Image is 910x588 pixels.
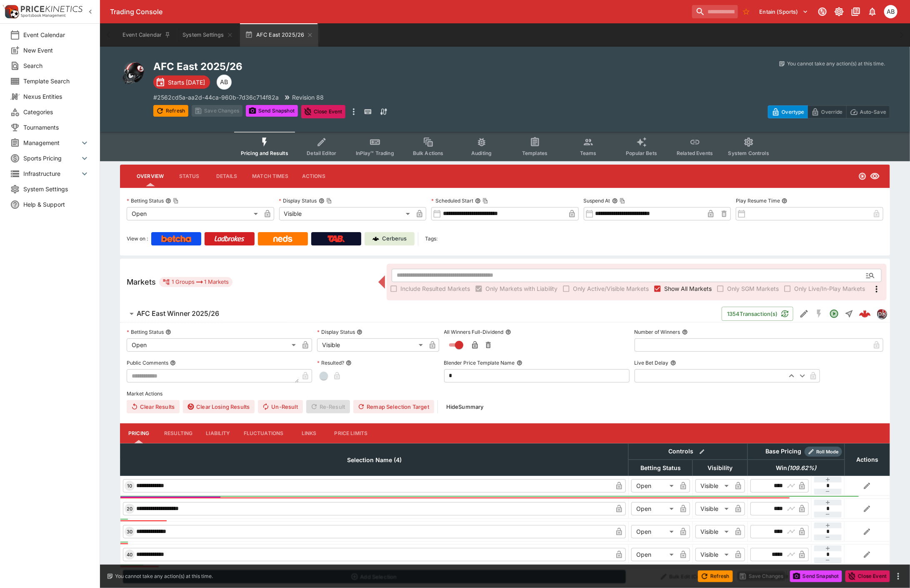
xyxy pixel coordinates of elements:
button: Price Limits [328,423,375,443]
a: 2f333572-5c4a-4ea4-8a42-1edb1d40b953 [857,305,873,322]
button: Play Resume Time [782,198,787,204]
p: You cannot take any action(s) at this time. [787,60,885,68]
button: Open [827,306,842,321]
a: Cerberus [365,232,415,245]
button: Display StatusCopy To Clipboard [319,198,325,204]
div: Visible [695,502,732,515]
svg: Visible [870,171,880,181]
p: Number of Winners [635,328,680,335]
th: Actions [845,443,890,475]
button: Refresh [153,105,188,117]
button: Overview [130,166,170,186]
span: Only Live/In-Play Markets [794,284,865,293]
button: AFC East 2025/26 [240,23,319,47]
p: Overtype [782,108,804,116]
p: Copy To Clipboard [153,93,279,102]
button: Copy To Clipboard [173,198,179,204]
img: TabNZ [327,235,345,242]
button: Remap Selection Target [353,400,434,413]
img: Neds [273,235,292,242]
span: 30 [125,529,134,535]
button: Resulting [157,423,199,443]
span: 10 [125,483,134,489]
img: Ladbrokes [214,235,245,242]
p: Play Resume Time [736,197,780,204]
button: Close Event [301,105,346,118]
label: View on : [127,232,148,245]
span: Win(109.62%) [767,463,825,473]
div: Visible [317,338,426,352]
th: Controls [628,443,747,460]
div: Open [127,207,261,220]
p: Auto-Save [860,108,886,116]
svg: Open [829,309,839,319]
button: Number of Winners [682,329,688,335]
span: Related Events [677,150,713,156]
span: Selection Name (4) [338,455,411,465]
span: Sports Pricing [23,154,80,163]
button: Resulted? [346,360,352,366]
button: Un-Result [258,400,302,413]
button: Actions [295,166,332,186]
button: Overtype [768,105,808,118]
label: Tags: [425,232,437,245]
em: ( 109.62 %) [787,463,816,473]
p: Revision 88 [292,93,324,102]
div: Open [631,502,677,515]
div: Visible [695,548,732,561]
span: Bulk Actions [413,150,444,156]
span: Teams [580,150,597,156]
button: Send Snapshot [790,570,842,582]
div: Visible [695,479,732,493]
span: Pricing and Results [241,150,288,156]
button: Notifications [865,4,880,19]
p: Live Bet Delay [635,359,669,366]
span: Template Search [23,77,90,85]
span: Only Active/Visible Markets [573,284,649,293]
p: Starts [DATE] [168,78,205,87]
span: 20 [125,506,134,512]
button: Display Status [357,329,362,335]
span: Infrastructure [23,169,80,178]
button: Status [170,166,208,186]
p: Display Status [279,197,317,204]
span: Only SGM Markets [727,284,779,293]
button: Straight [842,306,857,321]
span: Event Calendar [23,30,90,39]
button: Connected to PK [815,4,830,19]
div: Base Pricing [762,446,805,457]
button: Event Calendar [117,23,176,47]
span: Templates [522,150,547,156]
p: Resulted? [317,359,344,366]
button: 1354Transaction(s) [722,307,793,321]
p: Betting Status [127,197,164,204]
div: Open [631,548,677,561]
button: Send Snapshot [246,105,298,117]
div: Trading Console [110,8,689,16]
button: Copy To Clipboard [620,198,625,204]
div: 1 Groups 1 Markets [162,277,229,287]
button: Auto-Save [846,105,890,118]
button: AFC East Winner 2025/26 [120,305,722,322]
p: Betting Status [127,328,164,335]
p: Display Status [317,328,355,335]
div: Open [127,338,299,352]
button: Fluctuations [237,423,290,443]
span: Include Resulted Markets [400,284,470,293]
span: Only Markets with Liability [485,284,557,293]
button: HideSummary [441,400,489,413]
div: Open [631,479,677,493]
p: You cannot take any action(s) at this time. [115,573,213,580]
button: Pricing [120,423,157,443]
span: Categories [23,108,90,116]
img: Betcha [161,235,191,242]
div: Visible [695,525,732,538]
button: more [893,571,903,581]
button: Liability [199,423,237,443]
span: Visibility [698,463,742,473]
button: Alex Bothe [882,3,900,21]
p: Blender Price Template Name [444,359,515,366]
span: 40 [125,552,134,558]
div: Show/hide Price Roll mode configuration. [805,447,842,457]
